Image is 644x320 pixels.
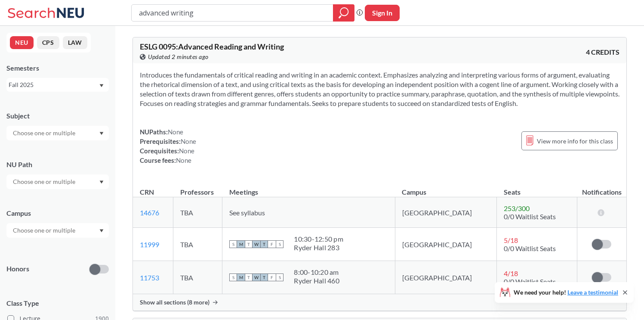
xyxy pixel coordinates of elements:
[237,240,245,248] span: M
[253,240,260,248] span: W
[222,179,395,197] th: Meetings
[365,5,400,21] button: Sign In
[173,228,222,261] td: TBA
[577,179,626,197] th: Notifications
[294,243,343,252] div: Ryder Hall 283
[9,128,81,138] input: Choose one or multiple
[6,264,29,274] p: Honors
[294,268,339,277] div: 8:00 - 10:20 am
[504,212,556,221] span: 0/0 Waitlist Seats
[173,197,222,228] td: TBA
[181,137,196,145] span: None
[6,298,109,308] span: Class Type
[395,228,496,261] td: [GEOGRAPHIC_DATA]
[245,273,253,281] span: T
[260,273,268,281] span: T
[276,240,283,248] span: S
[99,229,104,233] svg: Dropdown arrow
[179,147,194,155] span: None
[138,6,327,20] input: Class, professor, course number, "phrase"
[148,52,209,62] span: Updated 2 minutes ago
[395,261,496,294] td: [GEOGRAPHIC_DATA]
[140,70,619,108] section: Introduces the fundamentals of critical reading and writing in an academic context. Emphasizes an...
[9,177,81,187] input: Choose one or multiple
[6,208,109,218] div: Campus
[173,261,222,294] td: TBA
[229,240,237,248] span: S
[140,127,196,165] div: NUPaths: Prerequisites: Corequisites: Course fees:
[10,36,34,49] button: NEU
[237,273,245,281] span: M
[514,289,618,295] span: We need your help!
[6,174,109,189] div: Dropdown arrow
[268,273,276,281] span: F
[99,180,104,184] svg: Dropdown arrow
[395,179,496,197] th: Campus
[586,47,619,57] span: 4 CREDITS
[253,273,260,281] span: W
[504,277,556,286] span: 0/0 Waitlist Seats
[268,240,276,248] span: F
[133,294,626,311] div: Show all sections (8 more)
[140,208,159,217] a: 14676
[497,179,577,197] th: Seats
[140,187,154,197] div: CRN
[6,111,109,121] div: Subject
[504,204,530,212] span: 253 / 300
[339,7,349,19] svg: magnifying glass
[140,240,159,249] a: 11999
[176,156,191,164] span: None
[173,179,222,197] th: Professors
[6,78,109,92] div: Fall 2025Dropdown arrow
[140,42,284,51] span: ESLG 0095 : Advanced Reading and Writing
[9,80,99,90] div: Fall 2025
[9,225,81,236] input: Choose one or multiple
[99,84,104,87] svg: Dropdown arrow
[333,4,354,22] div: magnifying glass
[260,240,268,248] span: T
[99,132,104,135] svg: Dropdown arrow
[567,289,618,296] a: Leave a testimonial
[294,235,343,243] div: 10:30 - 12:50 pm
[276,273,283,281] span: S
[294,277,339,285] div: Ryder Hall 460
[140,298,210,306] span: Show all sections (8 more)
[504,236,518,244] span: 5 / 18
[63,36,87,49] button: LAW
[6,160,109,169] div: NU Path
[229,273,237,281] span: S
[140,273,159,282] a: 11753
[504,269,518,277] span: 4 / 18
[537,136,613,146] span: View more info for this class
[6,223,109,238] div: Dropdown arrow
[6,126,109,140] div: Dropdown arrow
[245,240,253,248] span: T
[37,36,59,49] button: CPS
[168,128,183,136] span: None
[6,63,109,73] div: Semesters
[395,197,496,228] td: [GEOGRAPHIC_DATA]
[229,208,265,217] span: See syllabus
[504,244,556,252] span: 0/0 Waitlist Seats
